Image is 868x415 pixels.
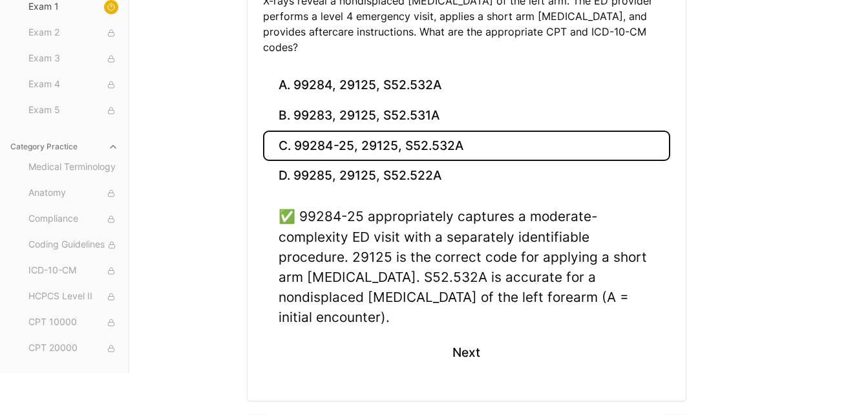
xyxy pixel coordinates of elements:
button: B. 99283, 29125, S52.531A [263,101,670,131]
button: Anatomy [23,183,123,204]
button: Exam 3 [23,48,123,69]
span: Exam 4 [28,78,118,92]
span: CPT 10000 [28,315,118,330]
span: Anatomy [28,186,118,200]
span: CPT 20000 [28,341,118,356]
button: Exam 2 [23,23,123,43]
button: Exam 4 [23,74,123,95]
span: Exam 5 [28,103,118,118]
span: Medical Terminology [28,160,118,175]
span: ICD-10-CM [28,264,118,278]
button: C. 99284-25, 29125, S52.532A [263,131,670,161]
button: ICD-10-CM [23,261,123,281]
button: CPT 10000 [23,312,123,333]
div: ✅ 99284-25 appropriately captures a moderate-complexity ED visit with a separately identifiable p... [279,206,655,327]
button: Exam 5 [23,100,123,121]
span: Coding Guidelines [28,238,118,252]
button: D. 99285, 29125, S52.522A [263,161,670,191]
button: A. 99284, 29125, S52.532A [263,70,670,101]
button: Next [437,335,496,370]
span: Compliance [28,212,118,226]
button: Coding Guidelines [23,235,123,255]
button: CPT 20000 [23,338,123,359]
button: Category Practice [5,136,123,157]
span: HCPCS Level II [28,290,118,304]
span: Exam 2 [28,26,118,40]
button: Compliance [23,209,123,229]
button: Medical Terminology [23,157,123,178]
button: HCPCS Level II [23,286,123,307]
span: Exam 3 [28,52,118,66]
